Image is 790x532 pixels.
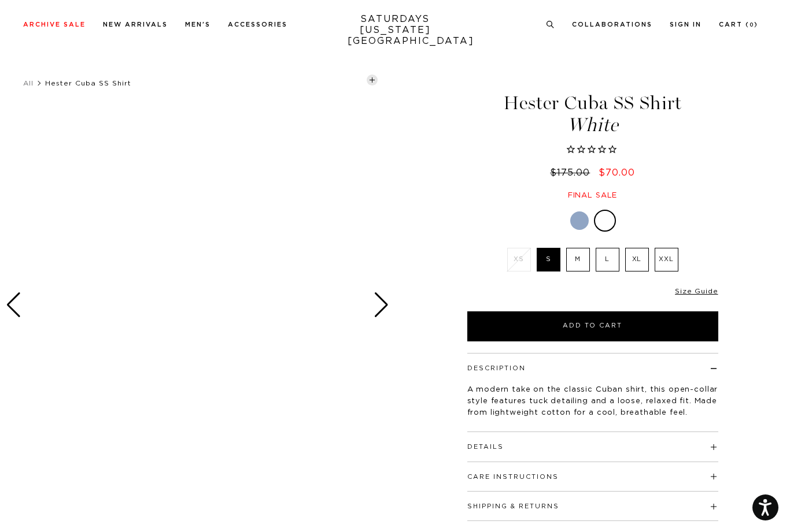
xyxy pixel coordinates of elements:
span: $70.00 [599,168,635,177]
p: A modern take on the classic Cuban shirt, this open-collar style features tuck detailing and a lo... [467,384,718,419]
a: Men's [185,21,211,28]
button: Care Instructions [467,474,559,480]
div: Final sale [466,191,720,200]
h1: Hester Cuba SS Shirt [466,94,720,135]
a: Archive Sale [23,21,86,28]
a: Collaborations [572,21,652,28]
label: XXL [655,248,678,271]
a: Sign In [670,21,702,28]
a: Cart (0) [719,21,758,28]
button: Description [467,365,526,371]
span: Hester Cuba SS Shirt [45,80,131,87]
div: Next slide [374,292,389,318]
span: White [466,116,720,135]
button: Add to Cart [467,311,718,341]
a: New Arrivals [103,21,168,28]
label: S [537,248,560,271]
a: Size Guide [675,288,718,295]
div: Previous slide [6,292,21,318]
span: Rated 0.0 out of 5 stars 0 reviews [466,144,720,157]
del: $175.00 [550,168,595,177]
a: All [23,80,34,87]
label: L [596,248,619,271]
small: 0 [750,23,754,28]
label: M [566,248,590,271]
button: Shipping & Returns [467,503,559,509]
label: XL [625,248,649,271]
button: Details [467,444,504,450]
a: Accessories [228,21,287,28]
a: SATURDAYS[US_STATE][GEOGRAPHIC_DATA] [348,14,443,47]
